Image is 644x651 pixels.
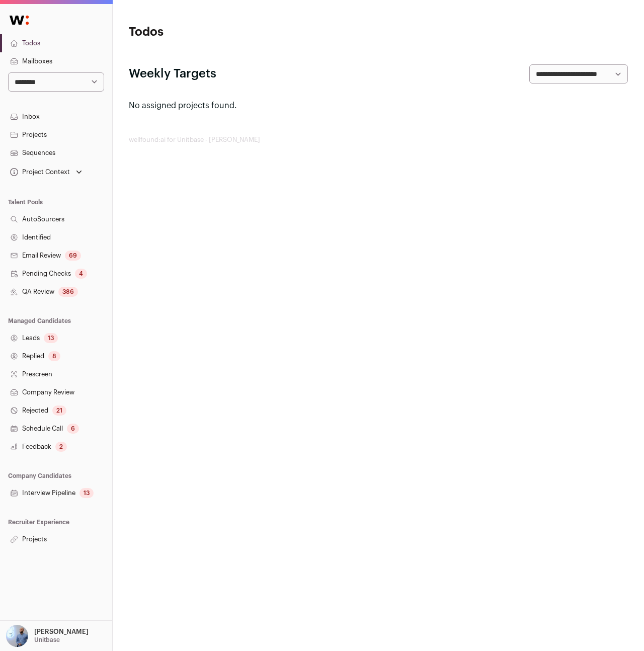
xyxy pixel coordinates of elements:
[67,424,79,434] div: 6
[6,625,28,647] img: 97332-medium_jpg
[79,488,94,498] div: 13
[65,251,81,261] div: 69
[8,165,84,179] button: Open dropdown
[129,136,628,144] footer: wellfound:ai for Unitbase - [PERSON_NAME]
[129,66,216,82] h2: Weekly Targets
[58,287,78,297] div: 386
[34,636,60,644] p: Unitbase
[129,24,295,40] h1: Todos
[8,168,70,176] div: Project Context
[129,100,628,112] p: No assigned projects found.
[48,351,60,361] div: 8
[44,333,58,343] div: 13
[52,405,66,416] div: 21
[34,628,89,636] p: [PERSON_NAME]
[75,269,87,279] div: 4
[4,10,34,30] img: Wellfound
[55,442,67,452] div: 2
[4,625,91,647] button: Open dropdown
